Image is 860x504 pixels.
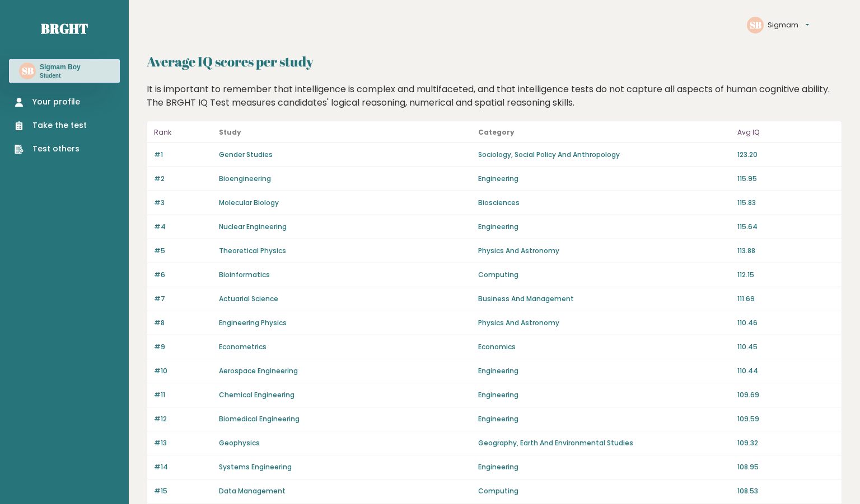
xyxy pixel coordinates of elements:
[154,270,212,280] p: #6
[478,127,515,137] b: Category
[40,63,81,72] h3: Sigmam Boy
[478,462,731,472] p: Engineering
[154,438,212,448] p: #13
[154,486,212,496] p: #15
[478,174,731,184] p: Engineering
[219,486,286,496] a: Data Management
[154,390,212,400] p: #11
[154,198,212,208] p: #3
[219,150,273,159] a: Gender Studies
[15,120,87,131] a: Take the test
[478,366,731,376] p: Engineering
[478,222,731,232] p: Engineering
[478,150,731,160] p: Sociology, Social Policy And Anthropology
[219,462,292,472] a: Systems Engineering
[478,198,731,208] p: Biosciences
[737,246,835,256] p: 113.88
[219,294,278,303] a: Actuarial Science
[478,270,731,280] p: Computing
[154,222,212,232] p: #4
[737,414,835,424] p: 109.59
[737,150,835,160] p: 123.20
[154,246,212,256] p: #5
[737,486,835,496] p: 108.53
[219,198,279,207] a: Molecular Biology
[40,72,81,80] p: Student
[219,246,286,255] a: Theoretical Physics
[737,438,835,448] p: 109.32
[737,126,835,139] p: Avg IQ
[478,294,731,304] p: Business And Management
[737,222,835,232] p: 115.64
[737,462,835,472] p: 108.95
[154,318,212,328] p: #8
[478,438,731,448] p: Geography, Earth And Environmental Studies
[154,342,212,352] p: #9
[154,414,212,424] p: #12
[737,366,835,376] p: 110.44
[154,126,212,139] p: Rank
[219,414,300,424] a: Biomedical Engineering
[154,462,212,472] p: #14
[219,438,260,448] a: Geophysics
[478,486,731,496] p: Computing
[478,390,731,400] p: Engineering
[15,143,87,155] a: Test others
[737,342,835,352] p: 110.45
[750,18,761,31] text: SB
[219,222,287,231] a: Nuclear Engineering
[219,270,270,279] a: Bioinformatics
[478,246,731,256] p: Physics And Astronomy
[737,390,835,400] p: 109.69
[478,414,731,424] p: Engineering
[737,318,835,328] p: 110.46
[147,51,842,72] h2: Average IQ scores per study
[219,318,287,327] a: Engineering Physics
[219,366,298,375] a: Aerospace Engineering
[737,294,835,304] p: 111.69
[737,198,835,208] p: 115.83
[15,96,87,108] a: Your profile
[22,64,34,77] text: SB
[154,174,212,184] p: #2
[478,318,731,328] p: Physics And Astronomy
[219,342,267,351] a: Econometrics
[41,20,88,37] a: Brght
[154,294,212,304] p: #7
[768,20,809,31] button: Sigmam
[737,174,835,184] p: 115.95
[219,174,271,183] a: Bioengineering
[219,390,295,400] a: Chemical Engineering
[478,342,731,352] p: Economics
[143,83,847,110] div: It is important to remember that intelligence is complex and multifaceted, and that intelligence ...
[219,127,241,137] b: Study
[154,150,212,160] p: #1
[737,270,835,280] p: 112.15
[154,366,212,376] p: #10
